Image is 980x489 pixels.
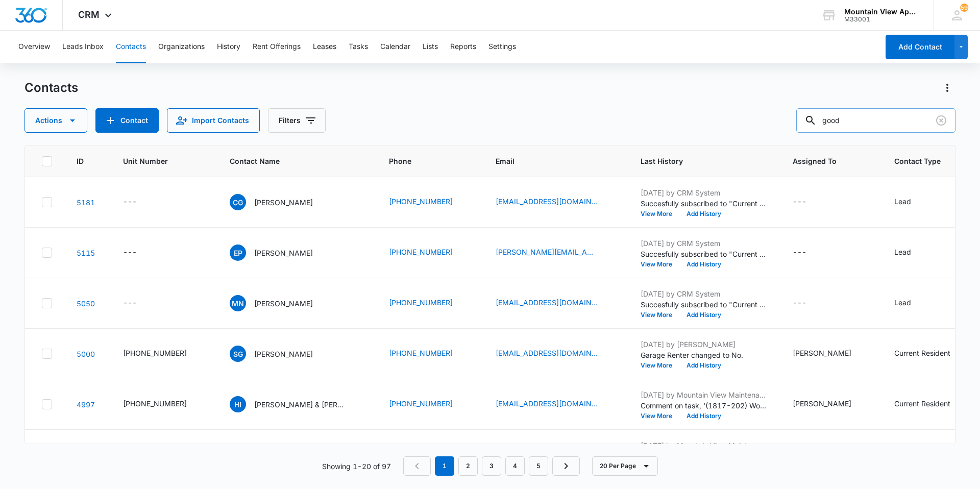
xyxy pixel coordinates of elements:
div: Unit Number - 545-1859-103 - Select to Edit Field [123,348,205,360]
div: Unit Number - - Select to Edit Field [123,196,155,208]
button: Add History [679,261,728,267]
a: [PHONE_NUMBER] [389,297,453,308]
div: Contact Name - Christopher Goodwin - Select to Edit Field [230,194,331,210]
div: Assigned To - - Select to Edit Field [793,196,825,208]
p: Succesfully subscribed to "Current Residents ". [641,249,768,259]
div: Phone - (970) 481-1786 - Select to Edit Field [389,247,471,259]
a: [EMAIL_ADDRESS][DOMAIN_NAME] [496,348,598,358]
div: [PHONE_NUMBER] [123,398,187,409]
span: MN [230,295,246,311]
a: [PHONE_NUMBER] [389,247,453,257]
button: View More [641,362,679,369]
div: account name [844,8,919,16]
button: Add History [679,362,728,369]
div: Email - drake2chris@hotmail.com - Select to Edit Field [496,196,616,208]
a: Navigate to contact details page for Christopher Goodwin [77,198,95,207]
a: Navigate to contact details page for Shane Good [77,350,95,358]
button: Add History [679,312,728,318]
button: 20 Per Page [592,456,658,476]
button: Leads Inbox [62,31,104,63]
div: [PHONE_NUMBER] [123,348,187,358]
button: Clear [933,112,949,129]
div: Unit Number - - Select to Edit Field [123,247,155,259]
span: Phone [389,156,456,166]
div: Lead [894,196,911,207]
span: CG [230,194,246,210]
button: View More [641,261,679,267]
button: Actions [24,108,87,133]
span: EP [230,244,246,261]
a: Page 5 [529,456,548,476]
div: Assigned To - Makenna Berry - Select to Edit Field [793,398,870,410]
a: [PHONE_NUMBER] [389,398,453,409]
div: --- [123,297,137,309]
a: Page 4 [505,456,525,476]
div: Contact Type - Current Resident - Select to Edit Field [894,398,969,410]
a: [PHONE_NUMBER] [389,348,453,358]
p: [PERSON_NAME] [254,197,313,208]
button: View More [641,312,679,318]
button: Add Contact [886,35,954,59]
p: [DATE] by Mountain View Maintenance [641,440,768,451]
div: Current Resident [894,398,950,409]
input: Search Contacts [796,108,955,133]
span: Unit Number [123,156,205,166]
p: [DATE] by CRM System [641,238,768,249]
div: Email - hayleemccullough@icloud.com - Select to Edit Field [496,398,616,410]
div: notifications count [960,4,968,12]
p: [DATE] by CRM System [641,187,768,198]
span: Contact Type [894,156,954,166]
p: Succesfully subscribed to "Current Residents ". [641,198,768,209]
button: Actions [939,80,955,96]
span: 59 [960,4,968,12]
button: Reports [450,31,476,63]
button: Lists [423,31,438,63]
p: Showing 1-20 of 97 [322,461,391,472]
p: Comment on task, '(1817-202) Work Order ' "AC is good to go. Picked up portable ac units." [641,400,768,411]
div: Unit Number - 545-1817-202 - Select to Edit Field [123,398,205,410]
p: [PERSON_NAME] [254,248,313,258]
button: History [217,31,240,63]
a: [EMAIL_ADDRESS][DOMAIN_NAME] [496,196,598,207]
span: ID [77,156,84,166]
p: Succesfully subscribed to "Current Residents ". [641,299,768,310]
div: --- [793,247,806,259]
div: Contact Type - Lead - Select to Edit Field [894,297,929,309]
a: Navigate to contact details page for Eric Phillips [77,249,95,257]
button: Leases [313,31,336,63]
div: --- [793,297,806,309]
span: CRM [78,9,100,20]
span: Last History [641,156,753,166]
span: Assigned To [793,156,855,166]
button: View More [641,413,679,419]
div: Lead [894,297,911,308]
a: [EMAIL_ADDRESS][DOMAIN_NAME] [496,398,598,409]
p: [PERSON_NAME] & [PERSON_NAME] [254,399,346,410]
nav: Pagination [403,456,580,476]
button: Add History [679,211,728,217]
span: Contact Name [230,156,350,166]
div: Unit Number - - Select to Edit Field [123,297,155,309]
div: Assigned To - - Select to Edit Field [793,297,825,309]
div: Email - shaner157@gmail.com - Select to Edit Field [496,348,616,360]
em: 1 [435,456,454,476]
a: [PHONE_NUMBER] [389,196,453,207]
a: Navigate to contact details page for Hailey Isenhart & Haylee McCullough [77,400,95,409]
button: Add Contact [95,108,159,133]
div: Contact Type - Current Resident - Select to Edit Field [894,348,969,360]
span: SG [230,346,246,362]
a: [PERSON_NAME][EMAIL_ADDRESS][PERSON_NAME][DOMAIN_NAME] [496,247,598,257]
div: Contact Type - Lead - Select to Edit Field [894,196,929,208]
div: Assigned To - Kaitlyn Mendoza - Select to Edit Field [793,348,870,360]
p: [DATE] by CRM System [641,288,768,299]
button: Import Contacts [167,108,260,133]
button: Add History [679,413,728,419]
div: Phone - (859) 404-7601 - Select to Edit Field [389,196,471,208]
div: Contact Name - Hailey Isenhart & Haylee McCullough - Select to Edit Field [230,396,364,412]
div: Email - eric.phillips@traustsecurity.com - Select to Edit Field [496,247,616,259]
span: HI [230,396,246,412]
div: Lead [894,247,911,257]
div: Phone - (970) 889-3330 - Select to Edit Field [389,297,471,309]
a: Page 3 [482,456,501,476]
p: [DATE] by Mountain View Maintenance [641,389,768,400]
